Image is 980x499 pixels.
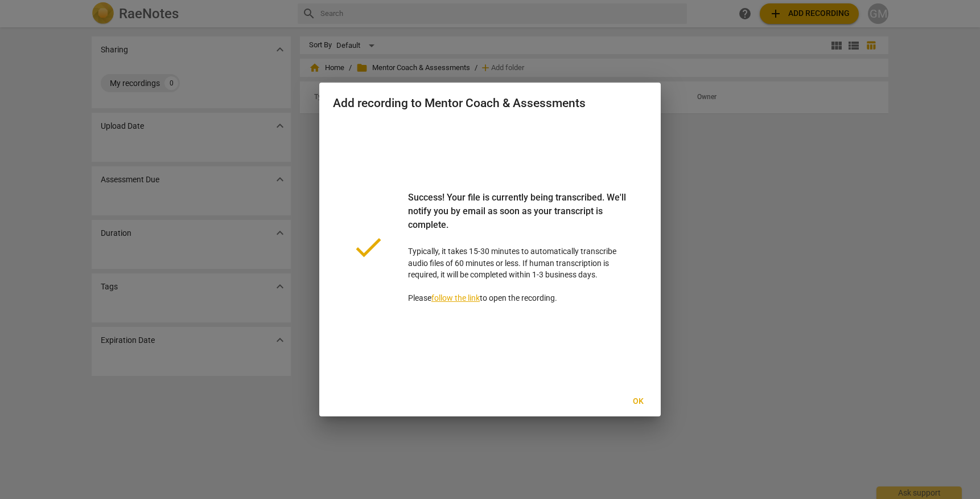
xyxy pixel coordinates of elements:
[333,96,647,111] h2: Add recording to Mentor Coach & Assessments
[431,293,480,302] a: follow the link
[408,191,629,304] p: Typically, it takes 15-30 minutes to automatically transcribe audio files of 60 minutes or less. ...
[408,191,629,246] div: Success! Your file is currently being transcribed. We'll notify you by email as soon as your tran...
[629,396,647,407] span: Ok
[351,230,385,264] span: done
[620,391,656,412] button: Ok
